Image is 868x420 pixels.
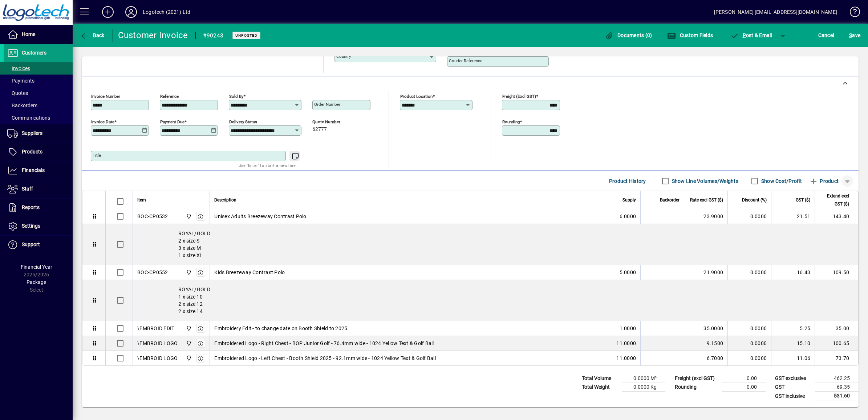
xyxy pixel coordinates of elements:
[4,112,73,124] a: Communications
[616,340,636,347] span: 11.0000
[815,321,858,336] td: 35.00
[815,374,859,383] td: 462.25
[4,217,73,235] a: Settings
[21,264,52,270] span: Financial Year
[312,127,327,132] span: 62777
[815,351,858,365] td: 73.70
[689,340,723,347] div: 9.1500
[184,324,192,332] span: Central
[160,94,179,99] mat-label: Reference
[4,25,73,44] a: Home
[620,325,636,332] span: 1.0000
[771,383,815,392] td: GST
[727,351,771,365] td: 0.0000
[214,196,236,204] span: Description
[671,374,722,383] td: Freight (excl GST)
[620,213,636,220] span: 6.0000
[771,209,815,224] td: 21.51
[622,196,636,204] span: Supply
[203,30,224,41] div: #90243
[22,204,40,210] span: Reports
[809,175,839,187] span: Product
[665,29,715,42] button: Custom Fields
[727,209,771,224] td: 0.0000
[726,29,776,42] button: Post & Email
[4,143,73,161] a: Products
[143,6,190,18] div: Logotech (2021) Ltd
[670,177,738,185] label: Show Line Volumes/Weights
[137,213,168,220] div: BOC-CP0532
[4,124,73,143] a: Suppliers
[22,223,40,229] span: Settings
[727,321,771,336] td: 0.0000
[137,325,174,332] div: \EMBROID EDIT
[4,99,73,112] a: Backorders
[620,269,636,276] span: 5.0000
[605,32,652,38] span: Documents (0)
[849,29,860,41] span: ave
[7,65,30,71] span: Invoices
[4,236,73,254] a: Support
[806,175,842,188] button: Product
[815,209,858,224] td: 143.40
[214,213,306,220] span: Unisex Adults Breezeway Contrast Polo
[816,29,836,42] button: Cancel
[771,392,815,401] td: GST inclusive
[689,325,723,332] div: 35.0000
[502,119,520,124] mat-label: Rounding
[815,383,859,392] td: 69.35
[844,1,859,25] a: Knowledge Base
[239,161,296,169] mat-hint: Use 'Enter' to start a new line
[7,78,35,84] span: Payments
[760,177,802,185] label: Show Cost/Profit
[727,265,771,280] td: 0.0000
[849,32,852,38] span: S
[118,29,188,41] div: Customer Invoice
[671,383,722,392] td: Rounding
[722,374,766,383] td: 0.00
[815,336,858,351] td: 100.65
[184,268,192,276] span: Central
[449,58,482,63] mat-label: Courier Reference
[819,192,849,208] span: Extend excl GST ($)
[609,175,646,187] span: Product History
[400,94,433,99] mat-label: Product location
[336,54,351,59] mat-label: Country
[137,196,146,204] span: Item
[7,90,28,96] span: Quotes
[714,6,837,18] div: [PERSON_NAME] [EMAIL_ADDRESS][DOMAIN_NAME]
[622,374,665,383] td: 0.0000 M³
[660,196,680,204] span: Backorder
[184,339,192,347] span: Central
[22,167,45,173] span: Financials
[22,186,33,192] span: Staff
[137,269,168,276] div: BOC-CP0552
[314,102,340,107] mat-label: Order number
[78,29,106,42] button: Back
[22,241,40,247] span: Support
[689,269,723,276] div: 21.9000
[727,336,771,351] td: 0.0000
[578,374,622,383] td: Total Volume
[229,119,257,124] mat-label: Delivery status
[7,115,50,121] span: Communications
[815,265,858,280] td: 109.50
[214,269,285,276] span: Kids Breezeway Contrast Polo
[96,5,119,19] button: Add
[771,351,815,365] td: 11.06
[91,94,120,99] mat-label: Invoice number
[214,355,436,362] span: Embroidered Logo - Left Chest - Booth Shield 2025 - 92.1mm wide - 1024 Yellow Text & Golf Ball
[815,392,859,401] td: 531.60
[91,119,114,124] mat-label: Invoice date
[184,212,192,220] span: Central
[622,383,665,392] td: 0.0000 Kg
[22,130,42,136] span: Suppliers
[742,196,767,204] span: Discount (%)
[22,31,35,37] span: Home
[214,340,434,347] span: Embroidered Logo - Right Chest - BOP Junior Golf - 76.4mm wide - 1024 Yellow Text & Golf Ball
[578,383,622,392] td: Total Weight
[689,213,723,220] div: 23.9000
[73,29,113,42] app-page-header-button: Back
[137,340,178,347] div: \EMBROID LOGO
[235,33,257,38] span: Unposted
